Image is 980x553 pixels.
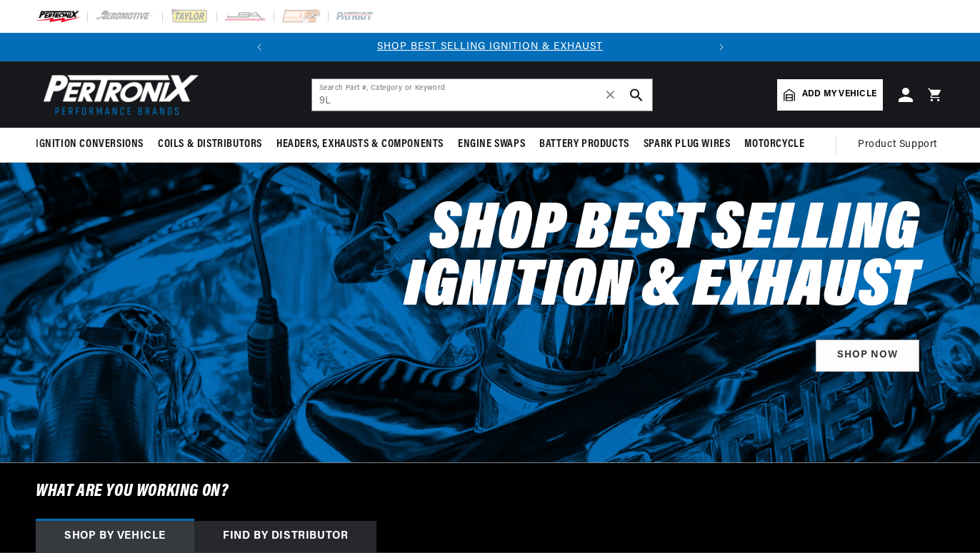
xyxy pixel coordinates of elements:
button: Translation missing: en.sections.announcements.previous_announcement [245,33,274,61]
span: Battery Products [539,137,629,152]
summary: Battery Products [532,128,636,161]
span: Add my vehicle [802,88,876,101]
span: Motorcycle [744,137,804,152]
button: search button [621,79,652,111]
span: Product Support [858,137,937,153]
span: Coils & Distributors [158,137,262,152]
summary: Spark Plug Wires [636,128,738,161]
div: Shop by vehicle [36,521,194,552]
summary: Coils & Distributors [151,128,269,161]
summary: Ignition Conversions [36,128,151,161]
summary: Engine Swaps [451,128,532,161]
input: Search Part #, Category or Keyword [312,79,652,111]
div: Find by Distributor [194,521,376,552]
img: Pertronix [36,70,200,119]
span: Headers, Exhausts & Components [276,137,444,152]
a: Add my vehicle [777,79,883,111]
a: SHOP NOW [816,340,919,372]
summary: Headers, Exhausts & Components [269,128,451,161]
div: 1 of 2 [274,39,707,55]
div: Announcement [274,39,707,55]
a: SHOP BEST SELLING IGNITION & EXHAUST [377,41,603,52]
button: Translation missing: en.sections.announcements.next_announcement [707,33,736,61]
span: Spark Plug Wires [644,137,731,152]
span: Ignition Conversions [36,137,144,152]
span: Engine Swaps [458,137,525,152]
summary: Product Support [858,128,944,162]
h2: Shop Best Selling Ignition & Exhaust [309,203,919,317]
summary: Motorcycle [737,128,811,161]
